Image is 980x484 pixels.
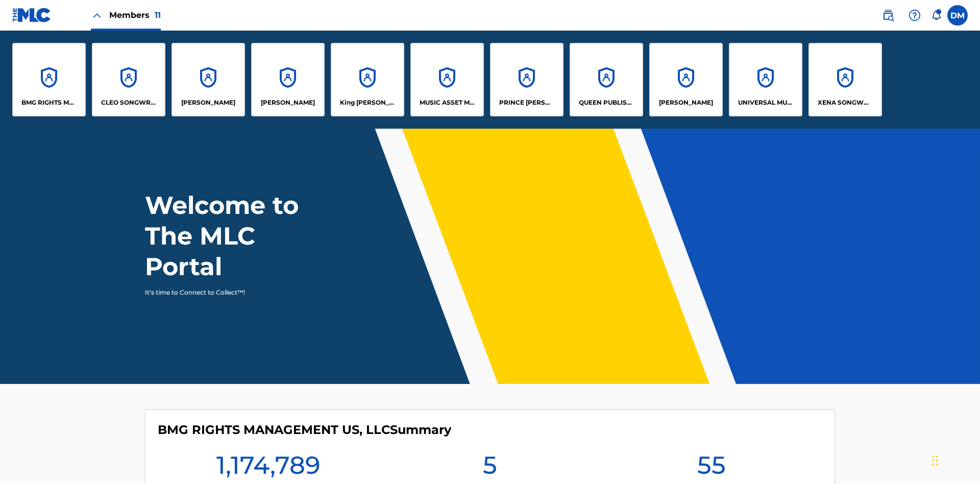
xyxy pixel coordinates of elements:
[738,98,794,107] p: UNIVERSAL MUSIC PUB GROUP
[21,98,77,107] p: BMG RIGHTS MANAGEMENT US, LLC
[12,8,52,22] img: MLC Logo
[904,5,925,26] div: Help
[171,43,245,116] a: Accounts[PERSON_NAME]
[261,98,315,107] p: EYAMA MCSINGER
[158,422,451,438] h4: BMG RIGHTS MANAGEMENT US, LLC
[101,98,157,107] p: CLEO SONGWRITER
[420,98,475,107] p: MUSIC ASSET MANAGEMENT (MAM)
[808,43,882,116] a: AccountsXENA SONGWRITER
[181,98,235,107] p: ELVIS COSTELLO
[499,98,555,107] p: PRINCE MCTESTERSON
[91,9,103,21] img: Close
[878,5,898,26] a: Public Search
[490,43,563,116] a: AccountsPRINCE [PERSON_NAME]
[818,98,873,107] p: XENA SONGWRITER
[251,43,325,116] a: Accounts[PERSON_NAME]
[882,9,894,21] img: search
[931,10,941,20] div: Notifications
[929,435,980,484] iframe: Chat Widget
[659,98,713,107] p: RONALD MCTESTERSON
[909,9,921,21] img: help
[340,98,396,107] p: King McTesterson
[155,10,161,20] span: 11
[12,43,86,116] a: AccountsBMG RIGHTS MANAGEMENT US, LLC
[410,43,484,116] a: AccountsMUSIC ASSET MANAGEMENT (MAM)
[579,98,634,107] p: QUEEN PUBLISHA
[92,43,165,116] a: AccountsCLEO SONGWRITER
[145,288,322,297] p: It's time to Connect to Collect™!
[331,43,404,116] a: AccountsKing [PERSON_NAME]
[932,445,938,476] div: Drag
[570,43,643,116] a: AccountsQUEEN PUBLISHA
[649,43,723,116] a: Accounts[PERSON_NAME]
[947,5,968,26] div: User Menu
[145,190,336,282] h1: Welcome to The MLC Portal
[109,9,161,21] span: Members
[729,43,802,116] a: AccountsUNIVERSAL MUSIC PUB GROUP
